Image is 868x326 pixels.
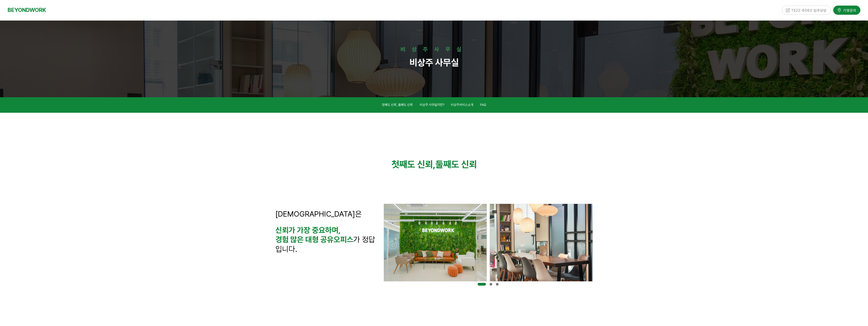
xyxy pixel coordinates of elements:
strong: 비상주 사무실 [409,57,459,68]
span: [DEMOGRAPHIC_DATA]은 [275,209,362,218]
a: BEYONDWORK [8,5,46,15]
strong: 비상주사무실 [401,46,468,53]
span: 비상주 사무실이란? [420,103,444,107]
a: 비상주서비스소개 [451,102,473,109]
a: 가맹문의 [833,5,860,14]
span: FAQ [480,103,486,107]
span: 비상주서비스소개 [451,103,473,107]
span: 가맹문의 [842,7,856,12]
a: 첫째도 신뢰, 둘째도 신뢰 [382,102,413,109]
span: 가 정답입니다. [275,235,375,253]
strong: 경험 많은 대형 공유오피스 [275,235,353,244]
a: 비상주 사무실이란? [420,102,444,109]
a: FAQ [480,102,486,109]
strong: 첫째도 신뢰, [391,159,435,170]
span: 첫째도 신뢰, 둘째도 신뢰 [382,103,413,107]
strong: 둘째도 신뢰 [435,159,477,170]
strong: 신뢰가 가장 중요하며, [275,225,341,235]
